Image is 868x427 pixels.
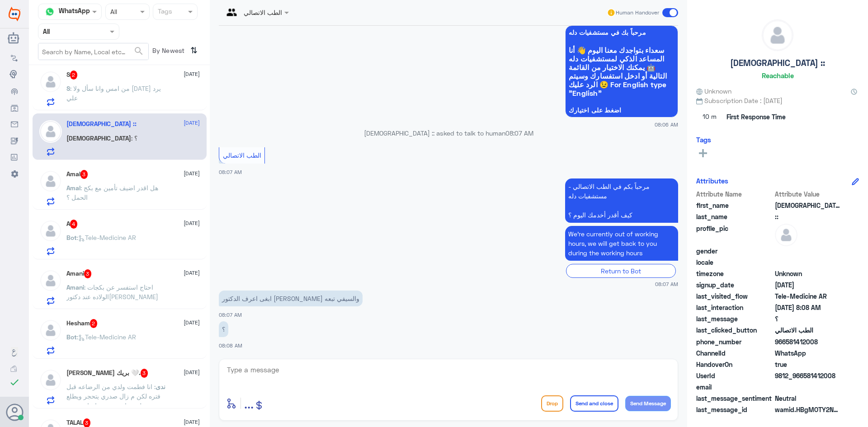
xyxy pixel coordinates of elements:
[565,178,678,223] p: 13/8/2025, 8:07 AM
[775,291,840,301] span: Tele-Medicine AR
[80,170,88,179] span: 3
[775,394,840,403] span: 0
[77,234,136,241] span: : Tele-Medicine AR
[156,6,172,18] div: Tags
[762,20,793,51] img: defaultAdmin.png
[184,70,200,78] span: [DATE]
[569,29,675,36] span: مرحباً بك في مستشفيات دله
[696,325,773,335] span: last_clicked_button
[762,71,794,80] h6: Reachable
[90,319,98,328] span: 2
[616,9,659,17] span: Human Handover
[696,86,731,96] span: Unknown
[184,169,200,178] span: [DATE]
[726,112,786,122] span: First Response Time
[219,169,242,175] span: 08:07 AM
[184,269,200,277] span: [DATE]
[39,70,62,93] img: defaultAdmin.png
[66,84,161,102] span: : من امس وانا سأل ولا [DATE] يرد علي
[190,43,198,58] i: ⇅
[625,396,671,411] button: Send Message
[6,404,23,421] button: Avatar
[696,382,773,392] span: email
[66,184,158,201] span: : هل اقدر اضيف تأمين مع بكج الحمل ؟
[696,258,773,267] span: locale
[696,201,773,210] span: first_name
[9,7,20,21] img: Widebot Logo
[775,337,840,347] span: 966581412008
[223,151,261,159] span: الطب الاتصالي
[9,377,20,388] i: check
[696,394,773,403] span: last_message_sentiment
[569,107,675,114] span: اضغط على اختيارك
[244,395,254,411] span: ...
[541,395,563,412] button: Drop
[133,46,144,56] span: search
[77,333,136,341] span: : Tele-Medicine AR
[66,134,131,142] span: [DEMOGRAPHIC_DATA]
[184,219,200,227] span: [DATE]
[569,46,675,97] span: سعداء بتواجدك معنا اليوم 👋 أنا المساعد الذكي لمستشفيات دله 🤖 يمكنك الاختيار من القائمة التالية أو...
[696,224,773,244] span: profile_pic
[66,70,78,80] h5: S
[696,291,773,301] span: last_visited_flow
[66,333,77,341] span: Bot
[696,337,773,347] span: phone_number
[696,96,859,105] span: Subscription Date : [DATE]
[131,134,137,142] span: : ؟
[696,405,773,414] span: last_message_id
[141,369,148,378] span: 3
[730,58,825,68] h5: [DEMOGRAPHIC_DATA] ::
[39,120,62,143] img: defaultAdmin.png
[66,220,78,229] h5: A
[39,220,62,242] img: defaultAdmin.png
[184,319,200,327] span: [DATE]
[70,70,78,80] span: 2
[696,360,773,369] span: HandoverOn
[66,319,98,328] h5: Hesham
[184,368,200,376] span: [DATE]
[775,303,840,312] span: 2025-08-13T05:08:22.686Z
[505,129,533,137] span: 08:07 AM
[775,212,840,221] span: ::
[696,109,723,125] span: 10 m
[66,120,137,128] h5: jehad ::
[39,269,62,292] img: defaultAdmin.png
[696,269,773,278] span: timezone
[696,212,773,221] span: last_name
[38,43,148,60] input: Search by Name, Local etc…
[775,201,840,210] span: jehad
[775,325,840,335] span: الطب الاتصالي
[133,44,144,59] button: search
[66,234,77,241] span: Bot
[775,189,840,199] span: Attribute Value
[219,312,242,318] span: 08:07 AM
[219,321,228,337] p: 13/8/2025, 8:08 AM
[696,303,773,312] span: last_interaction
[655,280,678,288] span: 08:07 AM
[39,369,62,391] img: defaultAdmin.png
[775,382,840,392] span: null
[66,369,148,378] h5: ندى آل بريك 🤍.
[43,5,57,19] img: whatsapp.png
[70,220,78,229] span: 4
[696,136,711,144] h6: Tags
[565,226,678,261] p: 13/8/2025, 8:07 AM
[66,283,84,291] span: Amani
[696,189,773,199] span: Attribute Name
[66,84,70,92] span: S
[775,224,797,246] img: defaultAdmin.png
[775,405,840,414] span: wamid.HBgMOTY2NTgxNDEyMDA4FQIAEhgUM0E3MkYyRTUxMUI0Q0FGMjFFNEIA
[66,269,92,278] h5: Amani
[39,319,62,342] img: defaultAdmin.png
[775,348,840,358] span: 2
[696,371,773,380] span: UserId
[66,170,88,179] h5: Amal
[66,283,158,300] span: : احتاج استفسر عن بكجات الولاده عند دكتور[PERSON_NAME]
[696,280,773,290] span: signup_date
[696,348,773,358] span: ChannelId
[149,43,187,61] span: By Newest
[84,269,92,278] span: 3
[696,314,773,324] span: last_message
[696,177,728,185] h6: Attributes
